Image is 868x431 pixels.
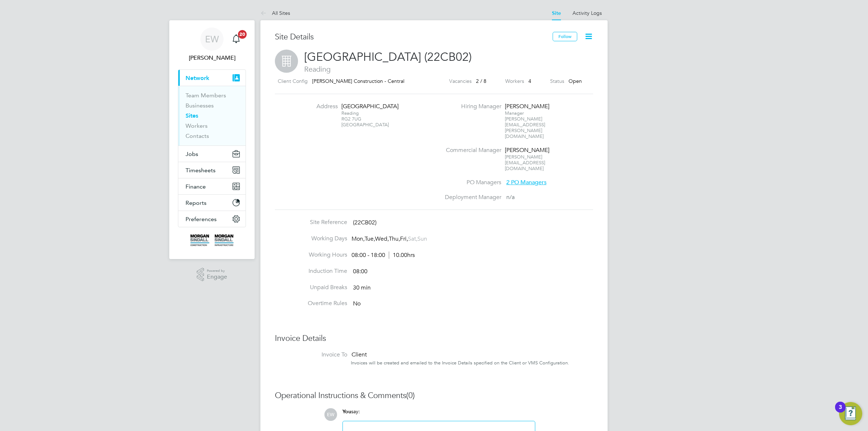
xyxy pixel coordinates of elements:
[186,122,208,129] a: Workers
[197,268,227,282] a: Powered byEngage
[186,92,226,99] a: Team Members
[341,103,387,110] div: [GEOGRAPHIC_DATA]
[441,179,501,186] label: PO Managers
[186,151,198,157] span: Jobs
[353,284,371,291] span: 30 min
[298,103,338,110] label: Address
[275,64,593,74] span: Reading
[505,110,524,116] span: Manager
[186,183,206,190] span: Finance
[375,235,389,242] span: Wed,
[186,132,209,139] a: Contacts
[341,110,387,128] div: Reading RG2 7UG [GEOGRAPHIC_DATA]
[505,77,524,86] label: Workers
[186,199,207,206] span: Reports
[275,284,347,291] label: Unpaid Breaks
[573,10,602,16] a: Activity Logs
[506,194,515,201] span: n/a
[312,78,404,84] span: [PERSON_NAME] Construction - Central
[351,351,593,359] div: Client
[352,252,415,259] div: 08:00 - 18:00
[278,77,308,86] label: Client Config
[178,54,246,62] span: Emma Wells
[324,408,337,421] span: EW
[441,194,501,201] label: Deployment Manager
[275,219,347,226] label: Site Reference
[178,178,246,194] button: Finance
[178,146,246,162] button: Jobs
[275,32,553,42] h3: Site Details
[408,235,417,242] span: Sat,
[304,50,472,64] span: [GEOGRAPHIC_DATA] (22CB02)
[342,409,351,415] span: You
[839,402,862,425] button: Open Resource Center, 3 new notifications
[207,268,227,274] span: Powered by
[238,30,247,39] span: 20
[406,390,415,400] span: (0)
[353,219,376,227] span: (22CB02)
[186,216,217,223] span: Preferences
[505,147,550,154] div: [PERSON_NAME]
[178,70,246,86] button: Network
[389,235,400,242] span: Thu,
[275,251,347,259] label: Working Hours
[553,32,577,41] button: Follow
[275,351,347,359] label: Invoice To
[352,235,365,242] span: Mon,
[552,10,561,16] a: Site
[839,407,842,417] div: 3
[186,75,209,81] span: Network
[178,86,246,145] div: Network
[186,167,216,174] span: Timesheets
[169,20,255,259] nav: Main navigation
[505,116,545,139] span: [PERSON_NAME][EMAIL_ADDRESS][PERSON_NAME][DOMAIN_NAME]
[178,162,246,178] button: Timesheets
[417,235,427,242] span: Sun
[275,333,593,344] h3: Invoice Details
[229,28,243,51] a: 20
[178,234,246,246] a: Go to home page
[205,34,219,44] span: EW
[275,235,347,242] label: Working Days
[353,268,367,275] span: 08:00
[260,10,290,16] a: All Sites
[186,102,214,109] a: Businesses
[505,103,550,110] div: [PERSON_NAME]
[342,408,535,421] div: say:
[178,28,246,62] a: EW[PERSON_NAME]
[400,235,408,242] span: Fri,
[505,154,545,172] span: [PERSON_NAME][EMAIL_ADDRESS][DOMAIN_NAME]
[190,234,234,246] img: morgansindall-logo-retina.png
[178,211,246,227] button: Preferences
[207,274,227,280] span: Engage
[449,77,472,86] label: Vacancies
[351,360,593,366] div: Invoices will be created and emailed to the Invoice Details specified on the Client or VMS Config...
[275,300,347,307] label: Overtime Rules
[441,103,501,110] label: Hiring Manager
[365,235,375,242] span: Tue,
[550,77,564,86] label: Status
[353,300,361,308] span: No
[528,78,531,84] span: 4
[476,78,486,84] span: 2 / 8
[569,78,582,84] span: Open
[389,252,415,259] span: 10.00hrs
[186,112,198,119] a: Sites
[506,179,546,186] span: 2 PO Managers
[178,195,246,211] button: Reports
[441,147,501,154] label: Commercial Manager
[275,390,593,401] h3: Operational Instructions & Comments
[275,267,347,275] label: Induction Time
